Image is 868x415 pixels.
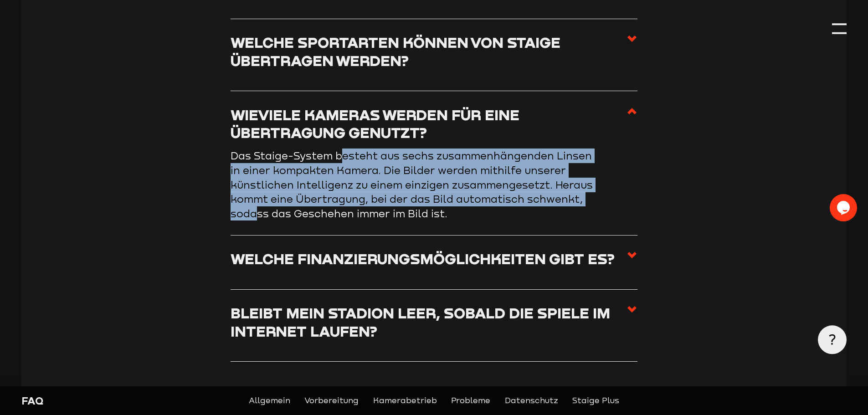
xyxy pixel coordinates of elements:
[505,395,558,407] a: Datenschutz
[21,394,220,408] div: FAQ
[231,250,615,267] h3: Welche Finanzierungsmöglichkeiten gibt es?
[373,395,437,407] a: Kamerabetrieb
[231,33,627,69] h3: Welche Sportarten können von Staige übertragen werden?
[231,149,593,219] span: Das Staige-System besteht aus sechs zusammenhängenden Linsen in einer kompakten Kamera. Die Bilde...
[231,304,627,340] h3: Bleibt mein Stadion leer, sobald die Spiele im Internet laufen?
[451,395,490,407] a: Probleme
[304,395,359,407] a: Vorbereitung
[572,395,619,407] a: Staige Plus
[231,106,627,142] h3: Wieviele Kameras werden für eine Übertragung genutzt?
[830,194,859,221] iframe: chat widget
[249,395,290,407] a: Allgemein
